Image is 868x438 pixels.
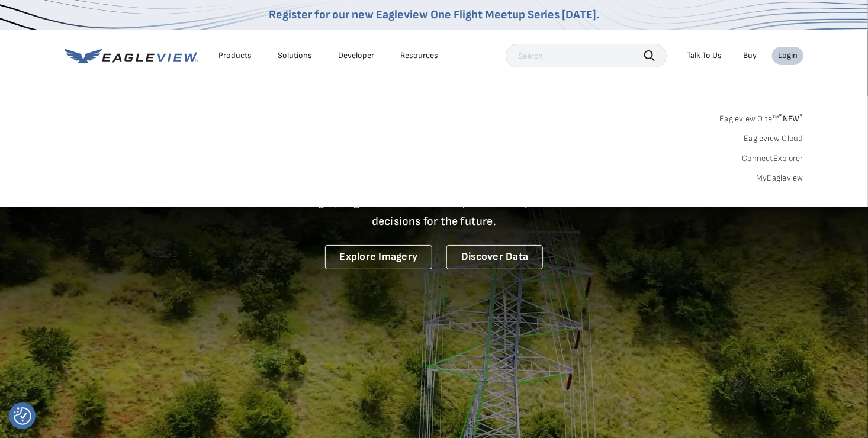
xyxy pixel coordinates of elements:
[506,44,667,67] input: Search
[778,50,798,61] div: Login
[218,50,252,61] div: Products
[756,173,803,183] a: MyEagleview
[400,50,438,61] div: Resources
[14,407,31,425] button: Consent Preferences
[338,50,374,61] a: Developer
[278,50,312,61] div: Solutions
[14,407,31,425] img: Revisit consent button
[446,245,543,269] a: Discover Data
[719,110,803,124] a: Eagleview One™*NEW*
[779,114,803,124] span: NEW
[744,133,803,144] a: Eagleview Cloud
[325,245,433,269] a: Explore Imagery
[687,50,722,61] div: Talk To Us
[269,8,599,22] a: Register for our new Eagleview One Flight Meetup Series [DATE].
[743,50,757,61] a: Buy
[742,153,803,164] a: ConnectExplorer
